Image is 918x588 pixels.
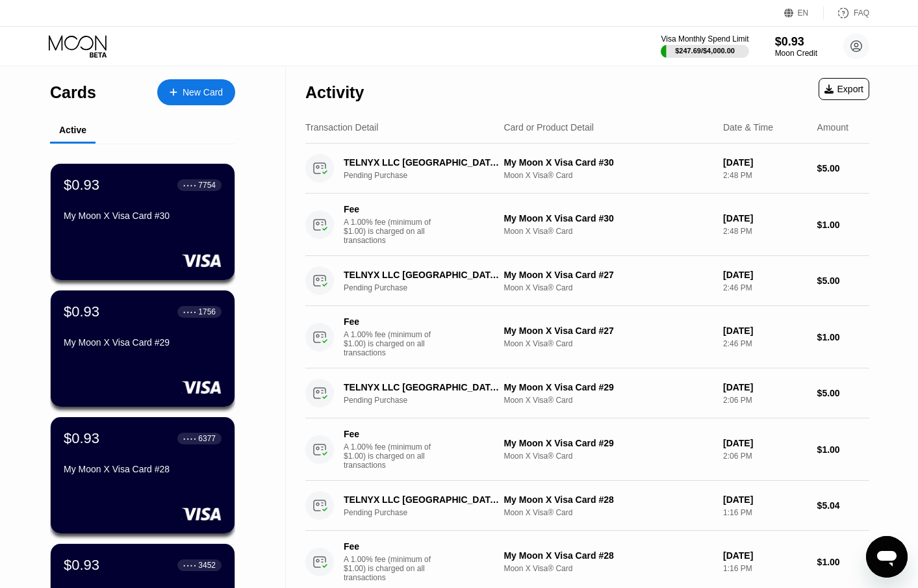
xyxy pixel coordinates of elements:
[504,452,713,461] div: Moon X Visa® Card
[305,144,869,194] div: TELNYX LLC [GEOGRAPHIC_DATA] [GEOGRAPHIC_DATA]Pending PurchaseMy Moon X Visa Card #30Moon X Visa®...
[504,213,713,224] div: My Moon X Visa Card #30
[723,283,807,292] div: 2:46 PM
[344,396,513,405] div: Pending Purchase
[344,171,513,180] div: Pending Purchase
[344,555,441,582] div: A 1.00% fee (minimum of $1.00) is charged on all transactions
[198,181,216,190] div: 7754
[824,84,863,94] div: Export
[504,564,713,573] div: Moon X Visa® Card
[64,303,99,320] div: $0.93
[344,429,435,439] div: Fee
[305,481,869,531] div: TELNYX LLC [GEOGRAPHIC_DATA] [GEOGRAPHIC_DATA]Pending PurchaseMy Moon X Visa Card #28Moon X Visa®...
[784,6,824,19] div: EN
[344,541,435,552] div: Fee
[504,270,713,280] div: My Moon X Visa Card #27
[661,34,748,44] div: Visa Monthly Spend Limit
[344,157,501,168] div: TELNYX LLC [GEOGRAPHIC_DATA] [GEOGRAPHIC_DATA]
[723,171,807,180] div: 2:48 PM
[64,337,222,348] div: My Moon X Visa Card #29
[723,438,807,448] div: [DATE]
[305,306,869,368] div: FeeA 1.00% fee (minimum of $1.00) is charged on all transactionsMy Moon X Visa Card #27Moon X Vis...
[723,396,807,405] div: 2:06 PM
[198,561,216,570] div: 3452
[723,550,807,561] div: [DATE]
[817,163,869,173] div: $5.00
[817,388,869,398] div: $5.00
[64,177,99,194] div: $0.93
[775,49,817,58] div: Moon Credit
[344,494,501,505] div: TELNYX LLC [GEOGRAPHIC_DATA] [GEOGRAPHIC_DATA]
[504,550,713,561] div: My Moon X Visa Card #28
[504,438,713,448] div: My Moon X Visa Card #29
[723,564,807,573] div: 1:16 PM
[504,122,594,133] div: Card or Product Detail
[64,464,222,474] div: My Moon X Visa Card #28
[305,418,869,481] div: FeeA 1.00% fee (minimum of $1.00) is charged on all transactionsMy Moon X Visa Card #29Moon X Vis...
[817,444,869,455] div: $1.00
[854,8,869,18] div: FAQ
[504,382,713,392] div: My Moon X Visa Card #29
[817,220,869,230] div: $1.00
[504,157,713,168] div: My Moon X Visa Card #30
[798,8,809,18] div: EN
[661,34,748,58] div: Visa Monthly Spend Limit$247.69/$4,000.00
[819,78,869,100] div: Export
[344,316,435,327] div: Fee
[183,87,223,98] div: New Card
[504,396,713,405] div: Moon X Visa® Card
[50,83,96,102] div: Cards
[504,508,713,517] div: Moon X Visa® Card
[723,213,807,224] div: [DATE]
[504,494,713,505] div: My Moon X Visa Card #28
[775,35,817,49] div: $0.93
[305,122,378,133] div: Transaction Detail
[305,256,869,306] div: TELNYX LLC [GEOGRAPHIC_DATA] [GEOGRAPHIC_DATA]Pending PurchaseMy Moon X Visa Card #27Moon X Visa®...
[157,79,235,105] div: New Card
[51,417,235,533] div: $0.93● ● ● ●6377My Moon X Visa Card #28
[504,227,713,236] div: Moon X Visa® Card
[198,307,216,316] div: 1756
[775,35,817,58] div: $0.93Moon Credit
[344,382,501,392] div: TELNYX LLC [GEOGRAPHIC_DATA] [GEOGRAPHIC_DATA]
[305,368,869,418] div: TELNYX LLC [GEOGRAPHIC_DATA] [GEOGRAPHIC_DATA]Pending PurchaseMy Moon X Visa Card #29Moon X Visa®...
[183,563,196,567] div: ● ● ● ●
[59,125,86,135] div: Active
[344,330,441,357] div: A 1.00% fee (minimum of $1.00) is charged on all transactions
[183,310,196,314] div: ● ● ● ●
[723,157,807,168] div: [DATE]
[723,339,807,348] div: 2:46 PM
[723,382,807,392] div: [DATE]
[198,434,216,443] div: 6377
[344,283,513,292] div: Pending Purchase
[504,283,713,292] div: Moon X Visa® Card
[51,290,235,407] div: $0.93● ● ● ●1756My Moon X Visa Card #29
[817,332,869,342] div: $1.00
[723,326,807,336] div: [DATE]
[183,437,196,441] div: ● ● ● ●
[344,218,441,245] div: A 1.00% fee (minimum of $1.00) is charged on all transactions
[64,211,222,221] div: My Moon X Visa Card #30
[723,270,807,280] div: [DATE]
[866,536,908,578] iframe: Button to launch messaging window
[817,275,869,286] div: $5.00
[344,442,441,470] div: A 1.00% fee (minimum of $1.00) is charged on all transactions
[723,452,807,461] div: 2:06 PM
[344,508,513,517] div: Pending Purchase
[51,164,235,280] div: $0.93● ● ● ●7754My Moon X Visa Card #30
[504,339,713,348] div: Moon X Visa® Card
[723,122,773,133] div: Date & Time
[817,122,848,133] div: Amount
[305,83,364,102] div: Activity
[824,6,869,19] div: FAQ
[64,430,99,447] div: $0.93
[817,557,869,567] div: $1.00
[344,270,501,280] div: TELNYX LLC [GEOGRAPHIC_DATA] [GEOGRAPHIC_DATA]
[504,171,713,180] div: Moon X Visa® Card
[675,47,735,55] div: $247.69 / $4,000.00
[344,204,435,214] div: Fee
[723,227,807,236] div: 2:48 PM
[817,500,869,511] div: $5.04
[723,494,807,505] div: [DATE]
[504,326,713,336] div: My Moon X Visa Card #27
